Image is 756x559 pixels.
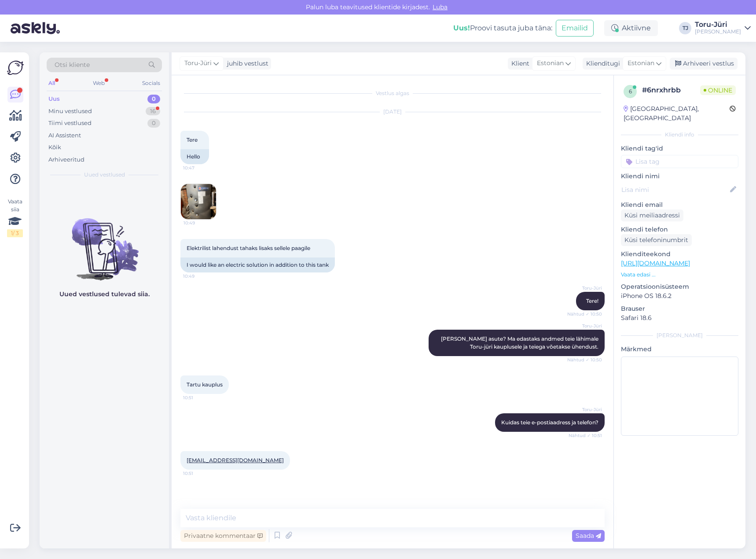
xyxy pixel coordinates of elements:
p: iPhone OS 18.6.2 [621,291,738,301]
span: Toru-Jüri [569,285,602,291]
input: Lisa tag [621,155,738,168]
div: Tiimi vestlused [48,119,92,128]
p: Kliendi tag'id [621,144,738,153]
div: [PERSON_NAME] [695,28,741,35]
span: 10:47 [183,165,216,171]
div: Privaatne kommentaar [180,530,266,542]
img: Attachment [181,184,216,219]
div: Toru-Jüri [695,21,741,28]
div: Kõik [48,143,61,152]
span: Toru-Jüri [184,59,212,68]
span: Elektrilist lahendust tahaks lisaks sellele paagile [187,245,310,251]
b: Uus! [453,24,470,32]
span: Toru-Jüri [569,323,602,329]
span: Nähtud ✓ 10:50 [567,311,602,317]
p: Kliendi telefon [621,225,738,234]
img: No chats [40,202,169,282]
div: 0 [147,95,160,103]
p: Uued vestlused tulevad siia. [59,290,150,299]
p: Kliendi email [621,200,738,210]
div: Socials [140,77,162,89]
span: Kuidas teie e-postiaadress ja telefon? [501,419,598,426]
div: # 6nrxhrbb [642,85,700,96]
span: 10:51 [183,394,216,401]
span: 10:49 [183,220,217,226]
div: Arhiveeri vestlus [670,58,738,70]
div: Hello [180,149,209,164]
p: Märkmed [621,345,738,354]
div: 16 [146,107,160,116]
span: Online [700,85,736,95]
span: Nähtud ✓ 10:50 [567,357,602,363]
p: Safari 18.6 [621,313,738,323]
a: [EMAIL_ADDRESS][DOMAIN_NAME] [187,457,284,463]
span: Luba [430,3,450,11]
div: Klient [508,59,529,68]
p: Vaata edasi ... [621,271,738,279]
div: Arhiveeritud [48,155,84,164]
span: Otsi kliente [55,60,90,70]
p: Brauser [621,304,738,313]
img: Askly Logo [7,59,24,76]
span: Tere [187,136,198,143]
button: Emailid [556,20,594,37]
div: Klienditugi [583,59,620,68]
div: [DATE] [180,108,605,116]
a: [URL][DOMAIN_NAME] [621,259,690,267]
div: I would like an electric solution in addition to this tank [180,257,335,272]
div: Vestlus algas [180,89,605,97]
span: 10:49 [183,273,216,279]
span: Uued vestlused [84,171,125,179]
div: Proovi tasuta juba täna: [453,23,552,33]
div: Kliendi info [621,131,738,139]
p: Klienditeekond [621,250,738,259]
p: Operatsioonisüsteem [621,282,738,291]
div: All [47,77,57,89]
span: [PERSON_NAME] asute? Ma edastaks andmed teie lähimale Toru-jüri kauplusele ja teiega võetakse ühe... [441,335,600,350]
div: Uus [48,95,60,103]
div: TJ [679,22,691,34]
span: Tartu kauplus [187,381,223,388]
div: 1 / 3 [7,229,23,237]
input: Lisa nimi [621,185,728,195]
span: 6 [629,88,632,95]
span: 10:51 [183,470,216,477]
a: Toru-Jüri[PERSON_NAME] [695,21,751,35]
div: AI Assistent [48,131,81,140]
div: 0 [147,119,160,128]
div: Web [91,77,106,89]
div: Küsi telefoninumbrit [621,234,692,246]
div: Minu vestlused [48,107,92,116]
div: [PERSON_NAME] [621,331,738,339]
span: Tere! [586,298,598,304]
div: Küsi meiliaadressi [621,210,683,221]
div: [GEOGRAPHIC_DATA], [GEOGRAPHIC_DATA] [624,104,730,123]
span: Estonian [628,59,654,68]
div: Vaata siia [7,198,23,237]
span: Toru-Jüri [569,406,602,413]
span: Nähtud ✓ 10:51 [569,432,602,439]
div: Aktiivne [604,20,658,36]
div: juhib vestlust [224,59,268,68]
span: Saada [576,532,601,540]
span: Estonian [537,59,564,68]
p: Kliendi nimi [621,172,738,181]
